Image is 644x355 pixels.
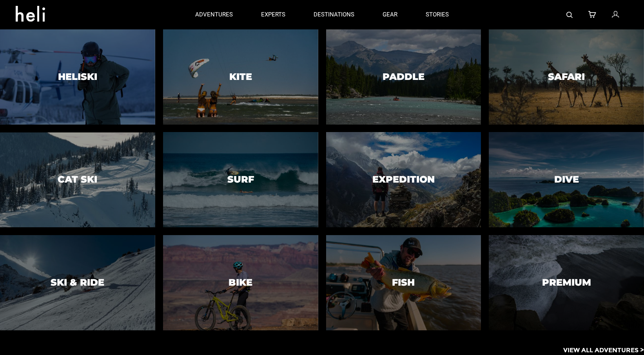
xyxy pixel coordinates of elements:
p: adventures [195,11,233,19]
h3: Dive [554,175,579,185]
h3: Premium [542,278,591,288]
h3: Heliski [58,72,97,82]
h3: Paddle [383,72,424,82]
a: PremiumPremium image [489,235,644,330]
h3: Bike [229,278,252,288]
img: search-bar-icon.svg [566,12,573,18]
h3: Safari [548,72,585,82]
h3: Fish [392,278,415,288]
h3: Cat Ski [58,175,97,185]
p: destinations [314,11,354,19]
h3: Ski & Ride [51,278,104,288]
h3: Expedition [372,175,435,185]
h3: Surf [227,175,254,185]
h3: Kite [229,72,252,82]
p: View All Adventures > [563,346,644,355]
p: experts [261,11,285,19]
